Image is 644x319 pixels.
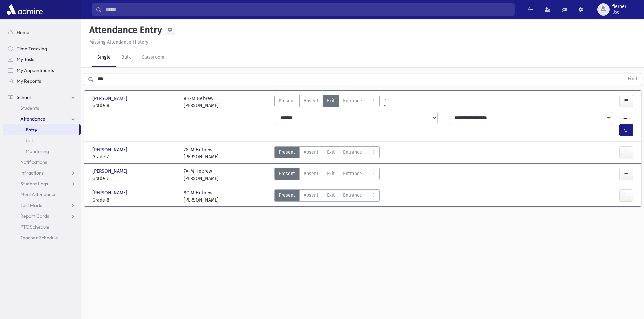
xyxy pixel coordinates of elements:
[274,189,380,204] div: AttTypes
[3,113,81,124] a: Attendance
[17,78,41,84] span: My Reports
[3,65,81,76] a: My Appointments
[20,105,39,111] span: Students
[17,94,31,100] span: School
[20,170,44,176] span: Infractions
[3,189,81,200] a: Meal Attendance
[3,103,81,113] a: Students
[92,168,129,175] span: [PERSON_NAME]
[3,211,81,221] a: Report Cards
[17,46,47,52] span: Time Tracking
[20,181,48,187] span: Student Logs
[92,102,177,109] span: Grade 8
[279,170,295,177] span: Present
[274,95,380,109] div: AttTypes
[343,170,362,177] span: Entrance
[184,146,219,160] div: 7G-M Hebrew [PERSON_NAME]
[89,39,148,45] u: Missing Attendance History
[3,167,81,178] a: Infractions
[3,135,81,146] a: List
[279,149,295,156] span: Present
[3,54,81,65] a: My Tasks
[279,97,295,104] span: Present
[624,73,641,85] button: Find
[17,29,29,35] span: Home
[20,191,57,197] span: Meal Attendance
[5,3,44,16] img: AdmirePro
[26,148,49,154] span: Monitoring
[102,3,514,16] input: Search
[92,196,177,204] span: Grade 8
[184,95,219,109] div: 8H-M Hebrew [PERSON_NAME]
[184,168,219,182] div: 7A-M Hebrew [PERSON_NAME]
[20,224,49,230] span: PTC Schedule
[304,149,318,156] span: Absent
[3,232,81,243] a: Teacher Schedule
[20,213,49,219] span: Report Cards
[20,116,45,122] span: Attendance
[116,48,136,67] a: Bulk
[92,146,129,153] span: [PERSON_NAME]
[92,189,129,196] span: [PERSON_NAME]
[3,76,81,86] a: My Reports
[327,170,335,177] span: Exit
[343,192,362,199] span: Entrance
[20,202,43,208] span: Test Marks
[3,178,81,189] a: Student Logs
[3,43,81,54] a: Time Tracking
[92,48,116,67] a: Single
[612,4,626,9] span: flerner
[3,200,81,211] a: Test Marks
[3,146,81,157] a: Monitoring
[87,24,162,36] h5: Attendance Entry
[17,67,54,73] span: My Appointments
[26,137,33,143] span: List
[3,124,79,135] a: Entry
[20,159,47,165] span: Notifications
[327,97,335,104] span: Exit
[274,168,380,182] div: AttTypes
[343,149,362,156] span: Entrance
[274,146,380,160] div: AttTypes
[3,221,81,232] a: PTC Schedule
[92,153,177,160] span: Grade 7
[304,170,318,177] span: Absent
[327,149,335,156] span: Exit
[327,192,335,199] span: Exit
[136,48,170,67] a: Classroom
[304,97,318,104] span: Absent
[3,27,81,38] a: Home
[3,157,81,167] a: Notifications
[184,189,219,204] div: 8C-M Hebrew [PERSON_NAME]
[26,127,37,133] span: Entry
[17,56,35,62] span: My Tasks
[304,192,318,199] span: Absent
[343,97,362,104] span: Entrance
[279,192,295,199] span: Present
[92,175,177,182] span: Grade 7
[92,95,129,102] span: [PERSON_NAME]
[87,39,148,45] a: Missing Attendance History
[3,92,81,103] a: School
[612,9,626,15] span: User
[20,235,58,241] span: Teacher Schedule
